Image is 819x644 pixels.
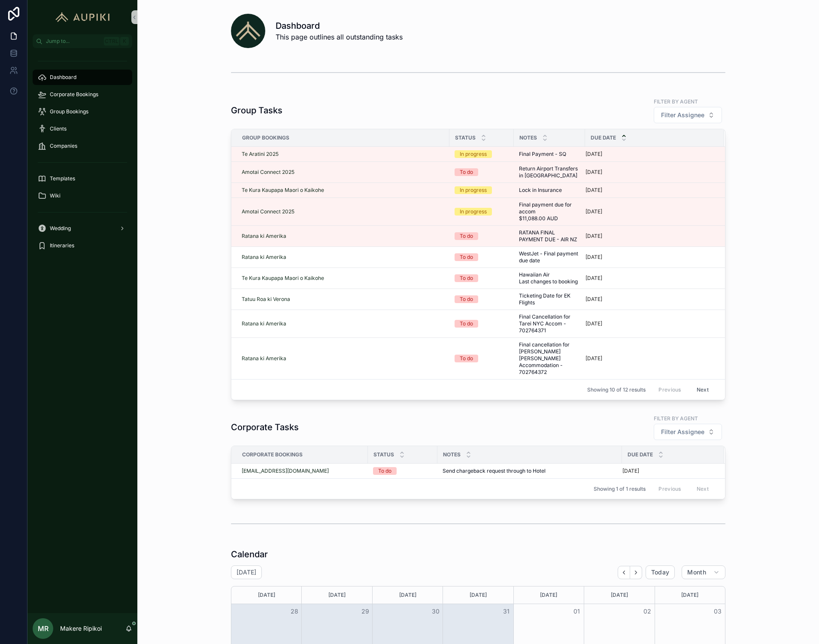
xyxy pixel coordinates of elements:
[242,187,324,194] a: Te Kura Kaupapa Maori o Kaikohe
[585,187,602,194] p: [DATE]
[242,208,294,215] a: Amotai Connect 2025
[571,606,582,617] button: 01
[642,606,652,617] button: 02
[630,566,642,579] button: Next
[519,271,580,285] a: Hawaiian Air Last changes to booking
[443,451,461,458] span: Notes
[50,143,77,149] span: Companies
[519,151,580,158] a: Final Payment - SQ
[622,468,714,474] a: [DATE]
[628,451,653,458] span: Due Date
[585,355,602,362] p: [DATE]
[687,568,706,576] span: Month
[242,320,286,327] a: Ratana ki Amerika
[242,254,286,261] span: Ratana ki Amerika
[515,586,582,604] div: [DATE]
[585,208,602,215] p: [DATE]
[519,341,580,376] a: Final cancellation for [PERSON_NAME] [PERSON_NAME] Accommodation - 702764372
[519,313,580,334] a: Final Cancellation for Tarei NYC Accom - 702764371
[231,421,299,433] h1: Corporate Tasks
[443,468,546,474] span: Send chargeback request through to Hotel
[661,428,704,436] span: Filter Assignee
[33,138,132,154] a: Companies
[373,451,394,458] span: Status
[519,201,580,222] a: Final payment due for accom $11,088.00 AUD
[654,414,698,422] label: Filter by agent
[33,238,132,253] a: Itineraries
[661,111,704,119] span: Filter Assignee
[50,125,67,132] span: Clients
[27,48,137,264] div: scrollable content
[519,229,580,243] span: RATANA FINAL PAYMENT DUE - AIR NZ
[455,253,509,261] a: To do
[591,134,616,141] span: Due Date
[455,168,509,176] a: To do
[460,355,473,362] div: To do
[460,168,473,176] div: To do
[460,150,487,158] div: In progress
[231,104,282,116] h1: Group Tasks
[585,320,602,327] p: [DATE]
[656,586,724,604] div: [DATE]
[594,486,646,492] span: Showing 1 of 1 results
[33,87,132,102] a: Corporate Bookings
[585,233,602,240] p: [DATE]
[519,151,566,158] span: Final Payment - SQ
[585,296,714,303] a: [DATE]
[455,274,509,282] a: To do
[455,355,509,362] a: To do
[242,151,279,158] a: Te Aratini 2025
[460,232,473,240] div: To do
[242,468,329,474] a: [EMAIL_ADDRESS][DOMAIN_NAME]
[455,320,509,328] a: To do
[585,169,602,176] p: [DATE]
[242,296,290,303] a: Tatuu Roa ki Verona
[585,275,602,282] p: [DATE]
[104,37,119,46] span: Ctrl
[443,468,617,474] a: Send chargeback request through to Hotel
[242,169,294,176] span: Amotai Connect 2025
[242,233,286,240] a: Ratana ki Amerika
[237,568,256,577] h2: [DATE]
[585,275,714,282] a: [DATE]
[519,134,537,141] span: Notes
[519,187,562,194] span: Lock in Insurance
[33,188,132,204] a: Wiki
[585,151,714,158] a: [DATE]
[276,20,403,32] h1: Dashboard
[50,175,75,182] span: Templates
[651,568,670,576] span: Today
[585,586,653,604] div: [DATE]
[242,451,303,458] span: Corporate Bookings
[455,150,509,158] a: In progress
[50,74,76,81] span: Dashboard
[585,151,602,158] p: [DATE]
[231,548,268,560] h1: Calendar
[360,606,370,617] button: 29
[585,254,602,261] p: [DATE]
[289,606,300,617] button: 28
[33,104,132,119] a: Group Bookings
[242,275,324,282] a: Te Kura Kaupapa Maori o Kaikohe
[431,606,441,617] button: 30
[373,467,432,475] a: To do
[242,208,444,215] a: Amotai Connect 2025
[585,254,714,261] a: [DATE]
[646,565,675,579] button: Today
[585,355,714,362] a: [DATE]
[33,171,132,186] a: Templates
[618,566,630,579] button: Back
[242,254,444,261] a: Ratana ki Amerika
[242,275,444,282] a: Te Kura Kaupapa Maori o Kaikohe
[713,606,723,617] button: 03
[460,186,487,194] div: In progress
[585,233,714,240] a: [DATE]
[50,225,71,232] span: Wedding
